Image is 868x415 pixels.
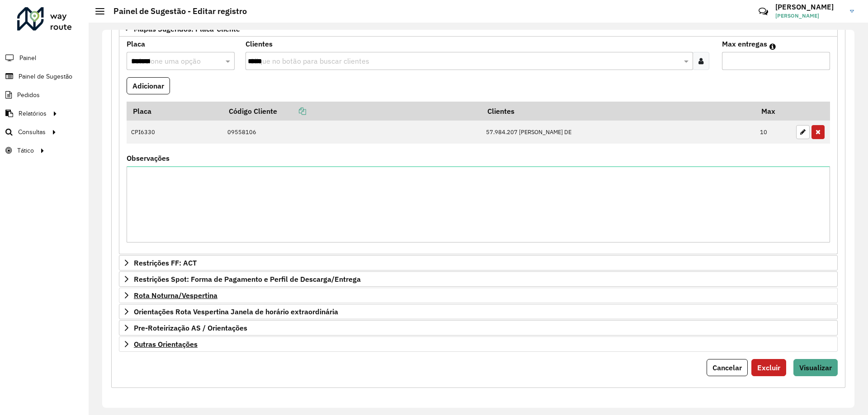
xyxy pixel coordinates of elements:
[769,43,776,50] em: Máximo de clientes que serão colocados na mesma rota com os clientes informados
[754,2,773,21] a: Contato Rápido
[775,12,843,20] span: [PERSON_NAME]
[127,38,145,49] label: Placa
[755,121,792,144] td: 10
[134,292,217,299] span: Rota Noturna/Vespertina
[119,288,838,303] a: Rota Noturna/Vespertina
[222,102,481,121] th: Código Cliente
[134,275,361,283] span: Restrições Spot: Forma de Pagamento e Perfil de Descarga/Entrega
[127,102,222,121] th: Placa
[134,259,197,266] span: Restrições FF: ACT
[793,359,838,376] button: Visualizar
[755,102,792,121] th: Max
[277,107,306,116] a: Copiar
[707,359,748,376] button: Cancelar
[751,359,786,376] button: Excluir
[17,90,40,100] span: Pedidos
[134,324,247,331] span: Pre-Roteirização AS / Orientações
[775,3,843,11] h3: [PERSON_NAME]
[104,6,247,16] h2: Painel de Sugestão - Editar registro
[19,53,36,63] span: Painel
[17,146,34,155] span: Tático
[757,363,780,372] span: Excluir
[134,25,240,33] span: Mapas Sugeridos: Placa-Cliente
[799,363,832,372] span: Visualizar
[119,304,838,319] a: Orientações Rota Vespertina Janela de horário extraordinária
[119,320,838,336] a: Pre-Roteirização AS / Orientações
[127,121,222,144] td: CPI6330
[481,102,755,121] th: Clientes
[119,271,838,287] a: Restrições Spot: Forma de Pagamento e Perfil de Descarga/Entrega
[722,38,767,49] label: Max entregas
[481,121,755,144] td: 57.984.207 [PERSON_NAME] DE
[119,336,838,352] a: Outras Orientações
[119,255,838,270] a: Restrições FF: ACT
[134,308,338,315] span: Orientações Rota Vespertina Janela de horário extraordinária
[119,37,838,255] div: Mapas Sugeridos: Placa-Cliente
[127,153,170,163] label: Observações
[245,38,273,49] label: Clientes
[222,121,481,144] td: 09558106
[134,340,198,348] span: Outras Orientações
[712,363,742,372] span: Cancelar
[19,72,72,81] span: Painel de Sugestão
[19,109,47,118] span: Relatórios
[18,127,46,137] span: Consultas
[127,77,170,94] button: Adicionar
